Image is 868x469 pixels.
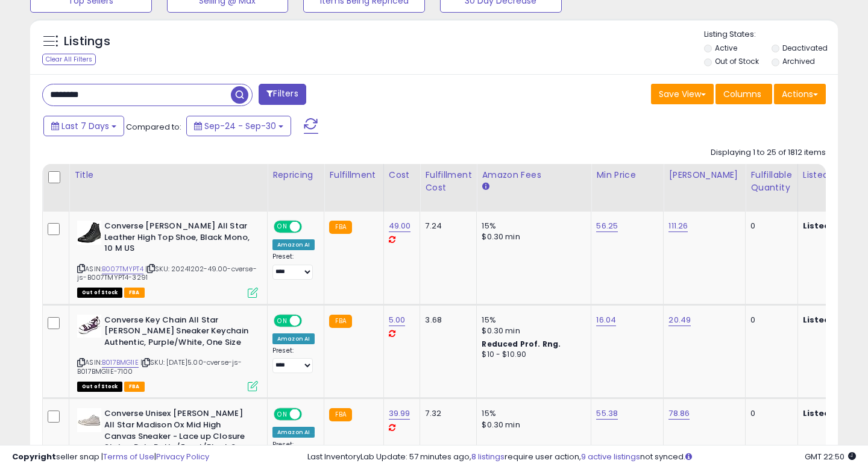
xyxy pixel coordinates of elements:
[782,43,828,53] label: Deactivated
[482,408,582,419] div: 15%
[329,315,351,328] small: FBA
[782,56,815,66] label: Archived
[711,147,826,159] div: Displaying 1 to 25 of 1812 items
[750,408,788,419] div: 0
[389,408,410,420] a: 39.99
[803,220,858,231] b: Listed Price:
[774,84,826,104] button: Actions
[425,221,467,231] div: 7.24
[77,288,122,298] span: All listings that are currently out of stock and unavailable for purchase on Amazon
[704,29,838,40] p: Listing States:
[259,84,306,105] button: Filters
[272,333,315,344] div: Amazon AI
[61,120,109,132] span: Last 7 Days
[668,169,740,181] div: [PERSON_NAME]
[389,314,406,326] a: 5.00
[77,315,258,391] div: ASIN:
[102,357,139,368] a: B017BMG1IE
[805,451,856,462] span: 2025-10-8 22:50 GMT
[482,315,582,326] div: 15%
[329,169,378,181] div: Fulfillment
[723,88,761,100] span: Columns
[104,315,251,351] b: Converse Key Chain All Star [PERSON_NAME] Sneaker Keychain Authentic, Purple/White, One Size
[329,408,351,421] small: FBA
[596,169,658,181] div: Min Price
[482,420,582,430] div: $0.30 min
[272,239,315,250] div: Amazon AI
[300,315,319,326] span: OFF
[651,84,714,104] button: Save View
[596,408,618,420] a: 55.38
[581,451,640,462] a: 9 active listings
[77,221,101,245] img: 41KnK6ktIFL._SL40_.jpg
[482,350,582,360] div: $10 - $10.90
[104,221,251,257] b: Converse [PERSON_NAME] All Star Leather High Top Shoe, Black Mono, 10 M US
[272,427,315,438] div: Amazon AI
[156,451,209,462] a: Privacy Policy
[300,222,319,232] span: OFF
[275,409,290,420] span: ON
[482,221,582,231] div: 15%
[77,264,257,282] span: | SKU: 20241202-49.00-cverse-js-B007TMYPT4-3291
[77,357,242,376] span: | SKU: [DATE]5.00-cverse-js-B017BMG1IE-7100
[389,220,411,232] a: 49.00
[425,315,467,326] div: 3.68
[204,120,276,132] span: Sep-24 - Sep-30
[329,221,351,234] small: FBA
[596,314,616,326] a: 16.04
[272,347,315,374] div: Preset:
[425,169,471,194] div: Fulfillment Cost
[307,452,856,463] div: Last InventoryLab Update: 57 minutes ago, require user action, not synced.
[482,326,582,336] div: $0.30 min
[668,314,691,326] a: 20.49
[275,315,290,326] span: ON
[103,451,154,462] a: Terms of Use
[389,169,415,181] div: Cost
[482,169,586,181] div: Amazon Fees
[715,84,772,104] button: Columns
[104,408,251,456] b: Converse Unisex [PERSON_NAME] All Star Madison Ox Mid High Canvas Sneaker - Lace up Closure Style...
[12,451,56,462] strong: Copyright
[124,382,145,392] span: FBA
[482,181,489,192] small: Amazon Fees.
[300,409,319,420] span: OFF
[471,451,505,462] a: 8 listings
[750,169,792,194] div: Fulfillable Quantity
[803,408,858,419] b: Listed Price:
[750,315,788,326] div: 0
[482,339,561,349] b: Reduced Prof. Rng.
[126,121,181,133] span: Compared to:
[275,222,290,232] span: ON
[668,220,688,232] a: 111.26
[77,382,122,392] span: All listings that are currently out of stock and unavailable for purchase on Amazon
[715,56,759,66] label: Out of Stock
[64,33,110,50] h5: Listings
[750,221,788,231] div: 0
[12,452,209,463] div: seller snap | |
[102,264,143,274] a: B007TMYPT4
[272,169,319,181] div: Repricing
[668,408,690,420] a: 78.86
[124,288,145,298] span: FBA
[77,221,258,297] div: ASIN:
[77,408,101,432] img: 31iSOYZVgWL._SL40_.jpg
[77,315,101,338] img: 41BDEdq1R7L._SL40_.jpg
[272,253,315,280] div: Preset:
[425,408,467,419] div: 7.32
[482,231,582,242] div: $0.30 min
[596,220,618,232] a: 56.25
[74,169,262,181] div: Title
[715,43,737,53] label: Active
[803,314,858,326] b: Listed Price:
[42,54,96,65] div: Clear All Filters
[43,116,124,136] button: Last 7 Days
[186,116,291,136] button: Sep-24 - Sep-30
